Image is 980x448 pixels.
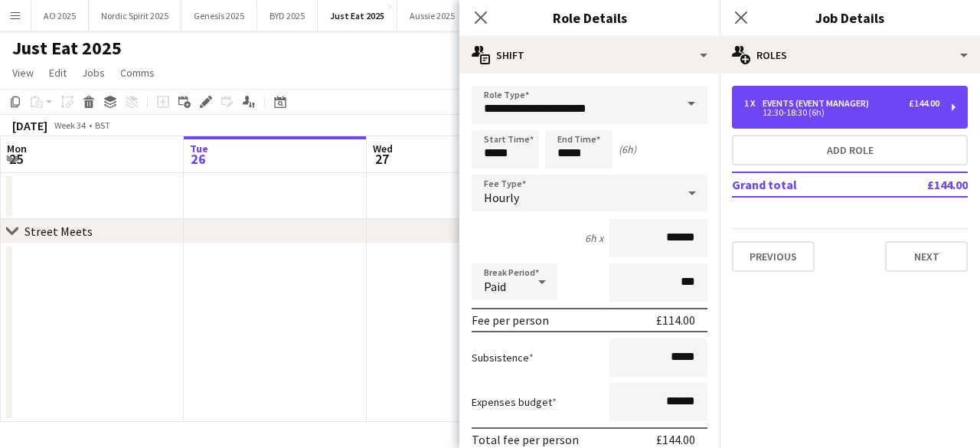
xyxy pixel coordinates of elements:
td: £144.00 [877,172,968,197]
a: View [6,63,40,83]
div: Street Meets [24,224,93,239]
button: Aussie 2025 [397,1,468,31]
div: BST [95,119,110,131]
h3: Job Details [720,8,980,28]
span: 26 [188,150,208,168]
h3: Role Details [459,8,720,28]
label: Expenses budget [472,395,557,409]
span: Mon [7,142,27,155]
div: 1 x [744,98,763,109]
div: Roles [720,37,980,74]
button: Add role [732,135,968,165]
h1: Just Eat 2025 [12,37,122,60]
button: AO 2025 [31,1,89,31]
td: Grand total [732,172,877,197]
label: Subsistence [472,351,534,365]
div: Total fee per person [472,432,579,447]
div: £144.00 [909,98,939,109]
div: 6h x [585,231,603,245]
span: Tue [190,142,208,155]
button: Genesis 2025 [181,1,257,31]
button: Next [885,241,968,272]
span: Edit [49,66,67,80]
button: Nordic Spirit 2025 [89,1,181,31]
div: [DATE] [12,118,47,133]
span: 25 [5,150,27,168]
span: 27 [371,150,393,168]
span: Comms [120,66,155,80]
button: Just Eat 2025 [318,1,397,31]
button: Previous [732,241,815,272]
div: (6h) [619,142,636,156]
span: Hourly [484,190,519,205]
div: Shift [459,37,720,74]
button: BYD 2025 [257,1,318,31]
a: Edit [43,63,73,83]
div: Fee per person [472,312,549,328]
span: Week 34 [51,119,89,131]
a: Jobs [76,63,111,83]
span: View [12,66,34,80]
div: 12:30-18:30 (6h) [744,109,939,116]
div: Events (Event Manager) [763,98,875,109]
span: Jobs [82,66,105,80]
div: £114.00 [656,312,695,328]
div: £144.00 [656,432,695,447]
span: Paid [484,279,506,294]
a: Comms [114,63,161,83]
span: Wed [373,142,393,155]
